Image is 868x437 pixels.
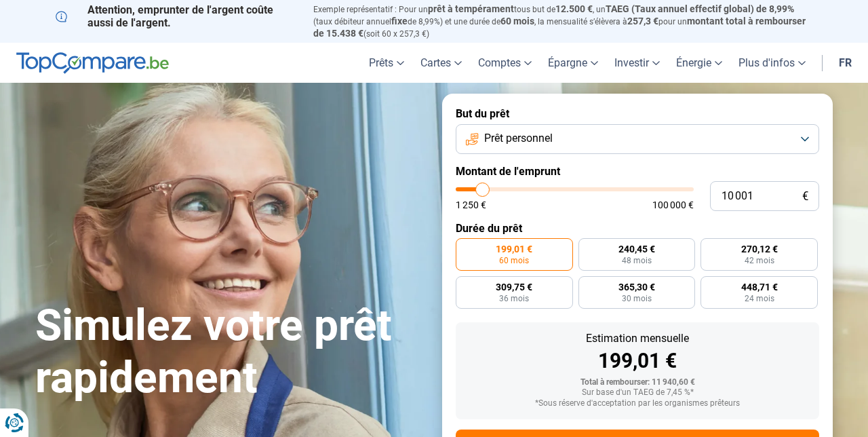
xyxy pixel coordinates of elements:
span: 365,30 € [618,282,655,292]
a: Plus d'infos [730,43,814,83]
span: 1 250 € [456,200,486,210]
span: 60 mois [500,16,534,26]
a: Comptes [470,43,540,83]
a: Énergie [668,43,730,83]
span: 48 mois [622,256,652,265]
a: fr [831,43,860,83]
button: Prêt personnel [456,124,819,154]
span: 60 mois [499,256,529,265]
span: TAEG (Taux annuel effectif global) de 8,99% [606,3,794,14]
span: 12.500 € [555,3,593,14]
span: 199,01 € [496,244,532,254]
div: Sur base d'un TAEG de 7,45 %* [467,388,808,398]
label: Montant de l'emprunt [456,165,819,178]
span: 309,75 € [496,282,532,292]
img: TopCompare [16,52,169,74]
span: 42 mois [745,256,774,265]
label: But du prêt [456,107,819,120]
span: fixe [391,16,408,26]
span: 448,71 € [741,282,778,292]
label: Durée du prêt [456,222,819,235]
a: Investir [606,43,668,83]
span: 30 mois [622,294,652,303]
span: 240,45 € [618,244,655,254]
a: Prêts [361,43,412,83]
span: Prêt personnel [484,131,553,146]
p: Exemple représentatif : Pour un tous but de , un (taux débiteur annuel de 8,99%) et une durée de ... [313,3,812,39]
span: 257,3 € [627,16,658,26]
a: Cartes [412,43,470,83]
span: 24 mois [745,294,774,303]
span: 100 000 € [652,200,694,210]
div: Estimation mensuelle [467,333,808,344]
span: 36 mois [499,294,529,303]
div: *Sous réserve d'acceptation par les organismes prêteurs [467,399,808,408]
div: 199,01 € [467,351,808,371]
span: prêt à tempérament [428,3,514,14]
p: Attention, emprunter de l'argent coûte aussi de l'argent. [56,3,297,29]
span: € [802,191,808,202]
span: montant total à rembourser de 15.438 € [313,16,806,39]
div: Total à rembourser: 11 940,60 € [467,378,808,387]
span: 270,12 € [741,244,778,254]
h1: Simulez votre prêt rapidement [35,300,426,404]
a: Épargne [540,43,606,83]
